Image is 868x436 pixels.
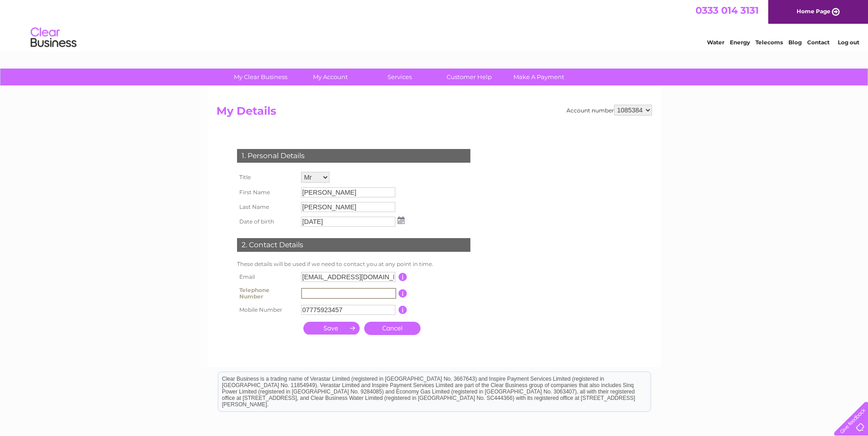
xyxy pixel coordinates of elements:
[235,214,299,229] th: Date of birth
[788,39,802,46] a: Blog
[235,284,299,303] th: Telephone Number
[501,69,577,85] a: Make A Payment
[399,273,407,281] input: Information
[223,69,298,85] a: My Clear Business
[707,39,724,46] a: Water
[730,39,750,46] a: Energy
[303,322,360,335] input: Submit
[695,5,759,16] a: 0333 014 3131
[235,185,299,200] th: First Name
[838,39,859,46] a: Log out
[235,270,299,284] th: Email
[218,5,651,44] div: Clear Business is a trading name of Verastar Limited (registered in [GEOGRAPHIC_DATA] No. 3667643...
[235,200,299,214] th: Last Name
[398,217,404,224] img: ...
[235,170,299,185] th: Title
[235,259,473,270] td: These details will be used if we need to contact you at any point in time.
[216,105,652,122] h2: My Details
[235,303,299,317] th: Mobile Number
[431,69,507,85] a: Customer Help
[566,105,652,116] div: Account number
[399,306,407,314] input: Information
[237,149,470,163] div: 1. Personal Details
[364,322,421,335] a: Cancel
[30,24,77,52] img: logo.png
[292,69,368,85] a: My Account
[399,289,407,298] input: Information
[237,238,470,252] div: 2. Contact Details
[807,39,830,46] a: Contact
[755,39,783,46] a: Telecoms
[362,69,437,85] a: Services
